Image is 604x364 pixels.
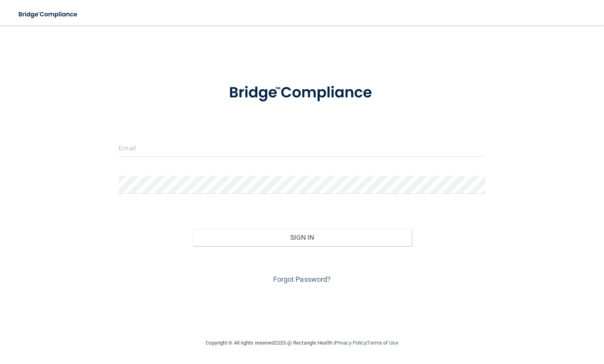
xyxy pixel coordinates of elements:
[335,340,366,346] a: Privacy Policy
[192,229,412,246] button: Sign In
[273,275,331,283] a: Forgot Password?
[213,73,390,113] img: bridge_compliance_login_screen.278c3ca4.svg
[12,6,85,23] img: bridge_compliance_login_screen.278c3ca4.svg
[367,340,398,346] a: Terms of Use
[119,139,485,157] input: Email
[157,330,447,356] div: Copyright © All rights reserved 2025 @ Rectangle Health | |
